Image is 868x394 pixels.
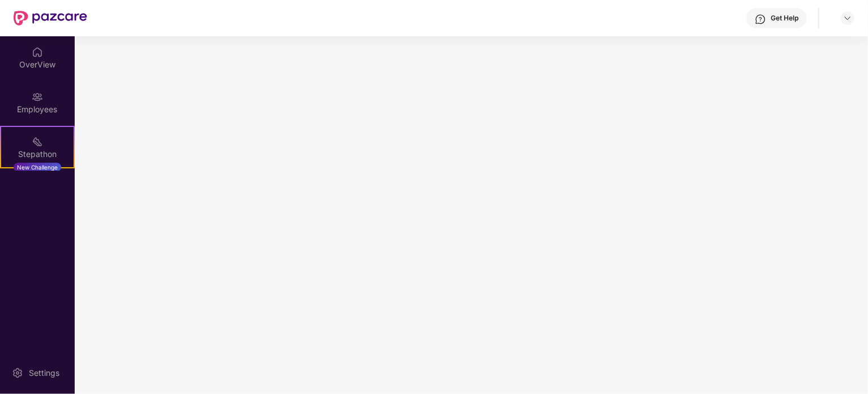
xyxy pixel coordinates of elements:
[12,367,23,379] img: svg+xml;base64,PHN2ZyBpZD0iU2V0dGluZy0yMHgyMCIgeG1sbnM9Imh0dHA6Ly93d3cudzMub3JnLzIwMDAvc3ZnIiB3aW...
[14,163,61,172] div: New Challenge
[32,136,43,147] img: svg+xml;base64,PHN2ZyB4bWxucz0iaHR0cDovL3d3dy53My5vcmcvMjAwMC9zdmciIHdpZHRoPSIyMSIgaGVpZ2h0PSIyMC...
[843,14,852,23] img: svg+xml;base64,PHN2ZyBpZD0iRHJvcGRvd24tMzJ4MzIiIHhtbG5zPSJodHRwOi8vd3d3LnczLm9yZy8yMDAwL3N2ZyIgd2...
[1,149,74,160] div: Stepathon
[32,46,43,58] img: svg+xml;base64,PHN2ZyBpZD0iSG9tZSIgeG1sbnM9Imh0dHA6Ly93d3cudzMub3JnLzIwMDAvc3ZnIiB3aWR0aD0iMjAiIG...
[25,367,63,379] div: Settings
[32,91,43,103] img: svg+xml;base64,PHN2ZyBpZD0iRW1wbG95ZWVzIiB4bWxucz0iaHR0cDovL3d3dy53My5vcmcvMjAwMC9zdmciIHdpZHRoPS...
[771,14,798,23] div: Get Help
[755,14,766,25] img: svg+xml;base64,PHN2ZyBpZD0iSGVscC0zMngzMiIgeG1sbnM9Imh0dHA6Ly93d3cudzMub3JnLzIwMDAvc3ZnIiB3aWR0aD...
[14,11,87,26] img: New Pazcare Logo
